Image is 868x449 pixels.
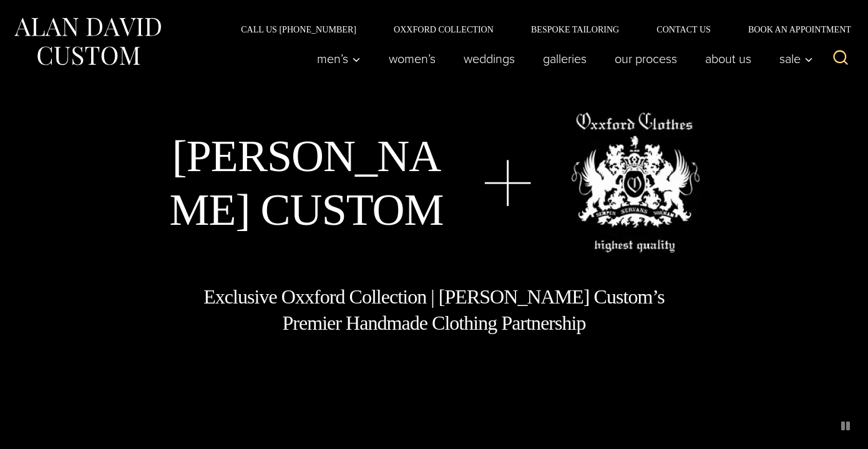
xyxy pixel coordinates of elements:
span: Men’s [317,52,361,65]
a: weddings [450,46,529,71]
h1: Exclusive Oxxford Collection | [PERSON_NAME] Custom’s Premier Handmade Clothing Partnership [203,284,666,336]
button: pause animated background image [836,416,856,436]
nav: Primary Navigation [303,46,820,71]
a: Galleries [529,46,601,71]
img: Alan David Custom [12,14,162,69]
span: Sale [779,52,813,65]
a: About Us [691,46,766,71]
nav: Secondary Navigation [222,25,856,34]
a: Oxxford Collection [375,25,512,34]
a: Contact Us [638,25,729,34]
a: Bespoke Tailoring [512,25,638,34]
img: oxxford clothes, highest quality [571,112,700,253]
a: Book an Appointment [729,25,856,34]
button: View Search Form [826,44,856,74]
h1: [PERSON_NAME] Custom [168,129,444,237]
a: Call Us [PHONE_NUMBER] [222,25,375,34]
a: Women’s [375,46,450,71]
a: Our Process [601,46,691,71]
